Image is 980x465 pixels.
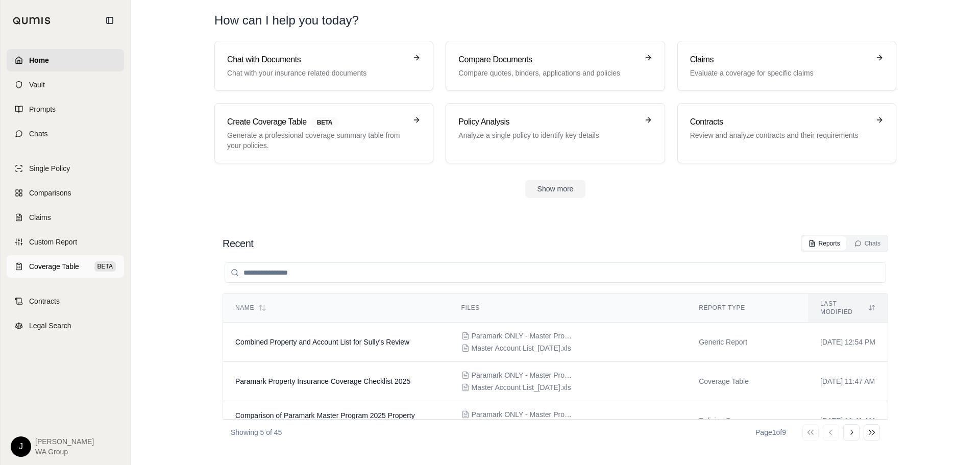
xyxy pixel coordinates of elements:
[29,296,60,306] span: Contracts
[458,130,638,140] p: Analyze a single policy to identify key details
[690,68,869,78] p: Evaluate a coverage for specific claims
[235,338,409,346] span: Combined Property and Account List for Sully's Review
[235,304,437,312] div: Name
[29,188,71,198] span: Comparisons
[472,409,574,420] span: Paramark ONLY - Master Program for 2025.xlsx
[802,236,846,251] button: Reports
[29,237,77,247] span: Custom Report
[311,117,338,128] span: BETA
[690,116,869,128] h3: Contracts
[690,54,869,66] h3: Claims
[687,293,808,323] th: Report Type
[808,401,888,440] td: [DATE] 11:41 AM
[7,314,124,337] a: Legal Search
[687,362,808,401] td: Coverage Table
[7,290,124,312] a: Contracts
[13,17,51,25] img: Qumis Logo
[446,41,665,91] a: Compare DocumentsCompare quotes, binders, applications and policies
[29,212,51,223] span: Claims
[7,206,124,229] a: Claims
[29,104,56,114] span: Prompts
[29,321,71,331] span: Legal Search
[214,12,896,29] h1: How can I help you today?
[7,123,124,145] a: Chats
[458,116,638,128] h3: Policy Analysis
[7,231,124,253] a: Custom Report
[449,293,687,323] th: Files
[35,436,94,447] span: [PERSON_NAME]
[231,427,282,437] p: Showing 5 of 45
[223,236,253,251] h2: Recent
[677,41,896,91] a: ClaimsEvaluate a coverage for specific claims
[214,41,433,91] a: Chat with DocumentsChat with your insurance related documents
[7,255,124,278] a: Coverage TableBETA
[472,382,571,393] span: Master Account List_9-5-25.xls
[227,68,406,78] p: Chat with your insurance related documents
[808,362,888,401] td: [DATE] 11:47 AM
[11,436,31,457] div: J
[235,377,410,385] span: Paramark Property Insurance Coverage Checklist 2025
[525,180,586,198] button: Show more
[820,300,875,316] div: Last modified
[29,55,49,65] span: Home
[227,130,406,151] p: Generate a professional coverage summary table from your policies.
[29,261,79,272] span: Coverage Table
[227,54,406,66] h3: Chat with Documents
[7,49,124,71] a: Home
[29,129,48,139] span: Chats
[458,68,638,78] p: Compare quotes, binders, applications and policies
[687,323,808,362] td: Generic Report
[808,323,888,362] td: [DATE] 12:54 PM
[29,163,70,174] span: Single Policy
[29,80,45,90] span: Vault
[458,54,638,66] h3: Compare Documents
[446,103,665,163] a: Policy AnalysisAnalyze a single policy to identify key details
[214,103,433,163] a: Create Coverage TableBETAGenerate a professional coverage summary table from your policies.
[472,343,571,353] span: Master Account List_9-5-25.xls
[755,427,786,437] div: Page 1 of 9
[690,130,869,140] p: Review and analyze contracts and their requirements
[7,74,124,96] a: Vault
[94,261,116,272] span: BETA
[687,401,808,440] td: Policies Compare
[35,447,94,457] span: WA Group
[854,239,880,248] div: Chats
[7,157,124,180] a: Single Policy
[7,182,124,204] a: Comparisons
[808,239,840,248] div: Reports
[848,236,887,251] button: Chats
[677,103,896,163] a: ContractsReview and analyze contracts and their requirements
[102,12,118,29] button: Collapse sidebar
[472,331,574,341] span: Paramark ONLY - Master Program for 2025.xlsx
[227,116,406,128] h3: Create Coverage Table
[7,98,124,120] a: Prompts
[472,370,574,380] span: Paramark ONLY - Master Program for 2025.xlsx
[235,411,415,430] span: Comparison of Paramark Master Program 2025 Property Coverages and Master Account Details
